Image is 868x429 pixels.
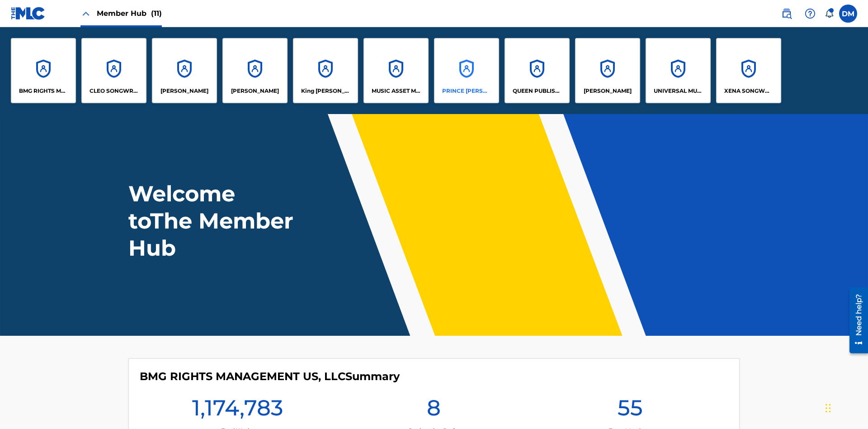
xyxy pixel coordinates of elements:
iframe: Resource Center [843,284,868,358]
a: AccountsCLEO SONGWRITER [81,38,146,103]
h1: 8 [427,394,441,427]
a: Accounts[PERSON_NAME] [222,38,288,103]
p: ELVIS COSTELLO [160,87,208,95]
a: AccountsQUEEN PUBLISHA [505,38,570,103]
p: CLEO SONGWRITER [90,87,139,95]
img: search [781,8,792,19]
p: BMG RIGHTS MANAGEMENT US, LLC [19,87,68,95]
a: Accounts[PERSON_NAME] [152,38,217,103]
a: Accounts[PERSON_NAME] [575,38,640,103]
div: Help [801,5,819,23]
h1: 55 [618,394,643,427]
iframe: Chat Widget [823,386,868,429]
img: help [805,8,816,19]
a: AccountsPRINCE [PERSON_NAME] [434,38,499,103]
a: AccountsUNIVERSAL MUSIC PUB GROUP [646,38,711,103]
a: AccountsBMG RIGHTS MANAGEMENT US, LLC [11,38,76,103]
p: RONALD MCTESTERSON [584,87,632,95]
a: AccountsXENA SONGWRITER [716,38,781,103]
div: Notifications [825,9,834,18]
p: King McTesterson [301,87,350,95]
h1: 1,174,783 [192,394,283,427]
p: XENA SONGWRITER [724,87,774,95]
a: Public Search [778,5,796,23]
p: PRINCE MCTESTERSON [442,87,491,95]
p: QUEEN PUBLISHA [513,87,562,95]
p: EYAMA MCSINGER [231,87,279,95]
a: AccountsKing [PERSON_NAME] [293,38,358,103]
a: AccountsMUSIC ASSET MANAGEMENT (MAM) [363,38,429,103]
p: UNIVERSAL MUSIC PUB GROUP [654,87,703,95]
img: MLC Logo [11,7,46,20]
div: User Menu [839,5,857,23]
span: (11) [151,9,162,18]
h4: BMG RIGHTS MANAGEMENT US, LLC [140,370,400,383]
div: Drag [826,395,831,422]
img: Close [80,8,91,19]
h1: Welcome to The Member Hub [128,180,297,262]
span: Member Hub [97,8,162,19]
p: MUSIC ASSET MANAGEMENT (MAM) [372,87,421,95]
